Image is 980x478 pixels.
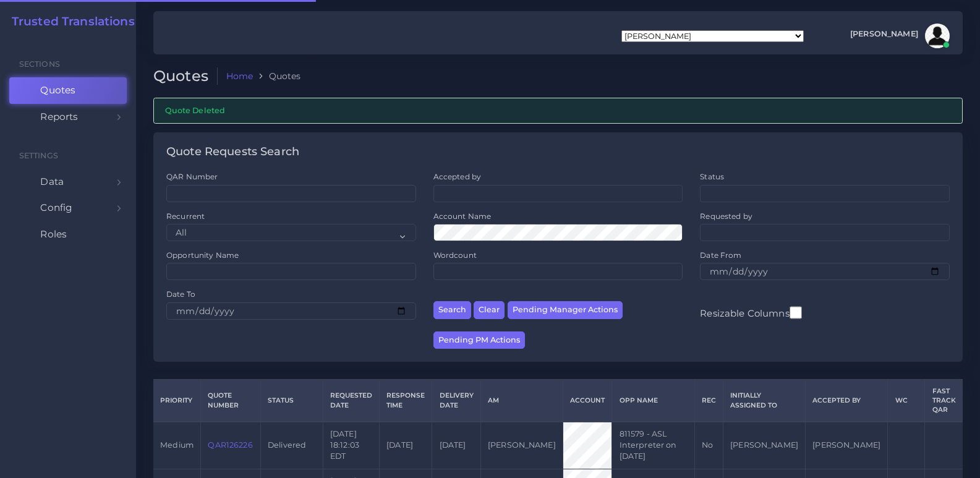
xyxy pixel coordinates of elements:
[226,70,254,82] a: Home
[806,380,888,422] th: Accepted by
[40,175,64,189] span: Data
[433,301,471,319] button: Search
[925,380,963,422] th: Fast Track QAR
[9,169,127,195] a: Data
[433,250,477,260] label: Wordcount
[888,380,925,422] th: WC
[432,422,480,469] td: [DATE]
[806,422,888,469] td: [PERSON_NAME]
[208,440,252,450] a: QAR126226
[40,110,78,124] span: Reports
[166,211,205,221] label: Recurrent
[700,305,801,320] label: Resizable Columns
[3,15,135,29] a: Trusted Translations
[480,422,563,469] td: [PERSON_NAME]
[40,201,72,215] span: Config
[9,77,127,103] a: Quotes
[160,440,194,450] span: medium
[612,422,694,469] td: 811579 - ASL Interpreter on [DATE]
[9,104,127,130] a: Reports
[9,221,127,247] a: Roles
[432,380,480,422] th: Delivery Date
[19,59,60,69] span: Sections
[153,67,218,85] h2: Quotes
[694,380,723,422] th: REC
[260,422,323,469] td: Delivered
[474,301,505,319] button: Clear
[153,380,201,422] th: Priority
[380,380,432,422] th: Response Time
[40,83,75,97] span: Quotes
[380,422,432,469] td: [DATE]
[153,98,963,123] div: Quote Deleted
[166,171,218,182] label: QAR Number
[844,23,954,48] a: [PERSON_NAME]avatar
[166,250,239,260] label: Opportunity Name
[201,380,261,422] th: Quote Number
[40,228,67,241] span: Roles
[433,211,492,221] label: Account Name
[323,380,379,422] th: Requested Date
[166,289,195,299] label: Date To
[480,380,563,422] th: AM
[700,211,752,221] label: Requested by
[723,380,805,422] th: Initially Assigned to
[612,380,694,422] th: Opp Name
[850,30,918,38] span: [PERSON_NAME]
[508,301,623,319] button: Pending Manager Actions
[9,195,127,221] a: Config
[166,145,299,159] h4: Quote Requests Search
[563,380,611,422] th: Account
[433,171,482,182] label: Accepted by
[253,70,300,82] li: Quotes
[323,422,379,469] td: [DATE] 18:12:03 EDT
[700,250,741,260] label: Date From
[260,380,323,422] th: Status
[723,422,805,469] td: [PERSON_NAME]
[433,331,525,349] button: Pending PM Actions
[694,422,723,469] td: No
[925,23,950,48] img: avatar
[790,305,802,320] input: Resizable Columns
[19,151,58,160] span: Settings
[700,171,724,182] label: Status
